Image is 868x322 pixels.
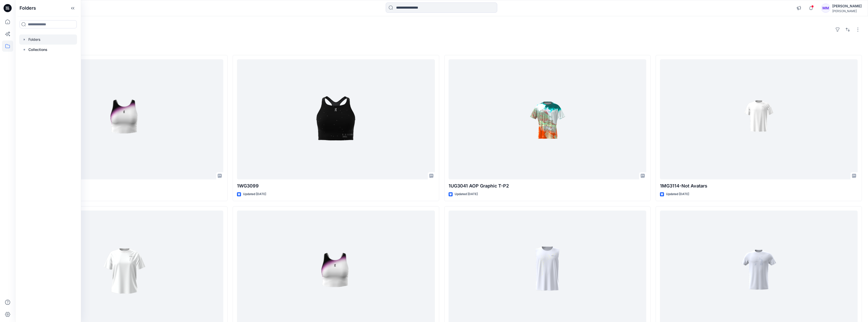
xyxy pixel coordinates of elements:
div: [PERSON_NAME] [832,3,862,9]
a: 1WG3165_2025.08.12 [26,59,223,180]
p: 1MG3114-Not Avatars [660,182,858,190]
p: 1WG3099 [237,182,435,190]
p: Collections [28,47,47,53]
h4: Styles [21,44,862,50]
a: 1UG3041 AOP Graphic T-P2 [449,59,646,180]
p: Updated [DATE] [243,192,266,197]
a: 1WG3099 [237,59,435,180]
p: 1WG3165_2025.08.12 [26,182,223,190]
p: Updated [DATE] [666,192,689,197]
p: Updated [DATE] [455,192,478,197]
a: 1MG3114-Not Avatars [660,59,858,180]
div: [PERSON_NAME] [832,9,862,13]
div: MM [821,4,830,13]
p: 1UG3041 AOP Graphic T-P2 [449,182,646,190]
